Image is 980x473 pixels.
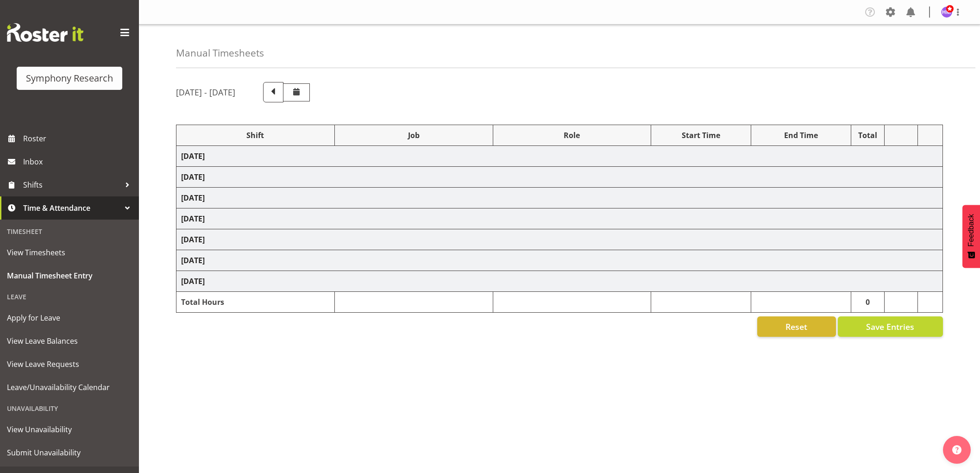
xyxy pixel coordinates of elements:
a: View Leave Balances [2,329,137,353]
a: View Leave Requests [2,353,137,376]
a: View Timesheets [2,241,137,264]
span: Manual Timesheet Entry [7,269,132,283]
span: Shifts [23,178,120,192]
button: Feedback - Show survey [962,205,980,268]
span: Roster [23,132,134,145]
span: Inbox [23,155,134,169]
a: Manual Timesheet Entry [2,264,137,287]
td: [DATE] [176,229,943,250]
span: View Leave Requests [7,357,132,371]
a: View Unavailability [2,418,137,441]
td: Total Hours [176,292,335,313]
a: Leave/Unavailability Calendar [2,376,137,399]
h5: [DATE] - [DATE] [176,87,235,97]
div: Symphony Research [26,71,113,85]
span: Apply for Leave [7,311,132,325]
h4: Manual Timesheets [176,48,264,58]
td: [DATE] [176,188,943,208]
img: hitesh-makan1261.jpg [941,6,952,18]
div: Unavailability [2,399,137,418]
a: Apply for Leave [2,306,137,329]
div: Job [339,130,488,141]
span: Leave/Unavailability Calendar [7,380,132,394]
span: Save Entries [866,321,914,333]
div: Total [856,130,879,141]
img: help-xxl-2.png [952,445,961,454]
td: [DATE] [176,167,943,188]
div: Role [498,130,647,141]
td: [DATE] [176,271,943,292]
span: Time & Attendance [23,201,120,215]
span: View Timesheets [7,246,132,259]
td: [DATE] [176,250,943,271]
span: Submit Unavailability [7,446,132,460]
button: Save Entries [838,316,943,337]
span: View Leave Balances [7,334,132,348]
span: Feedback [967,214,975,246]
button: Reset [757,316,836,337]
td: [DATE] [176,208,943,229]
div: Shift [181,130,330,141]
td: [DATE] [176,146,943,167]
div: Leave [2,287,137,306]
span: Reset [785,321,807,333]
a: Submit Unavailability [2,441,137,464]
img: Rosterit website logo [7,23,83,42]
td: 0 [851,292,885,313]
div: End Time [756,130,846,141]
div: Start Time [656,130,746,141]
span: View Unavailability [7,423,132,436]
div: Timesheet [2,222,137,241]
